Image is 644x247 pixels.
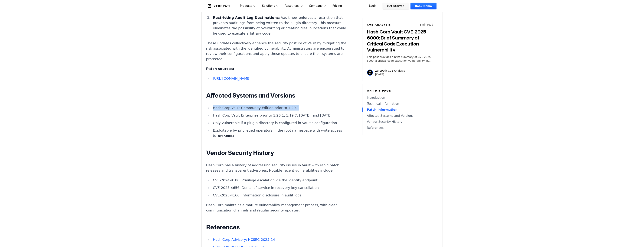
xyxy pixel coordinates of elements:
[213,15,346,36] p: : Vault now enforces a restriction that prevents audit logs from being written to the plugin dire...
[364,3,381,9] a: Login
[206,163,346,173] p: HashiCorp has a history of addressing security issues in Vault with rapid patch releases and tran...
[211,193,346,198] li: CVE-2025-4166: Information disclosure in audit logs
[367,23,391,27] h6: CVE Analysis
[367,126,433,130] a: References
[206,202,346,213] p: HashiCorp maintains a mature vulnerability management process, with clear communication channels ...
[367,29,433,53] h3: HashiCorp Vault CVE-2025-6000: Brief Summary of Critical Code Execution Vulnerability
[367,70,373,76] img: ZeroPath CVE Analysis
[206,67,234,71] strong: Patch sources:
[211,120,346,126] li: Only vulnerable if a plugin directory is configured in Vault's configuration
[375,73,405,76] p: [DATE]
[211,128,346,139] li: Exploitable by privileged operators in the root namespace with write access to
[375,69,405,73] p: ZeroPath CVE Analysis
[367,108,433,112] a: Patch Information
[211,185,346,190] li: CVE-2025-4656: Denial of service in recovery key cancellation
[367,114,433,118] a: Affected Systems and Versions
[213,16,279,20] strong: Restricting Audit Log Destinations
[367,89,433,92] h6: On this page
[213,238,275,242] a: HashiCorp Advisory: HCSEC-2025-14
[383,3,409,9] a: Get Started
[367,55,433,63] p: This post provides a brief summary of CVE-2025-6000, a critical code execution vulnerability in H...
[213,77,250,80] a: [URL][DOMAIN_NAME]
[216,134,236,138] code: sys/audit
[206,92,346,99] h2: Affected Systems and Versions
[420,23,433,27] p: 8 min read
[211,178,346,183] li: CVE-2024-9180: Privilege escalation via the identity endpoint
[367,95,433,100] a: Introduction
[206,149,346,157] h2: Vendor Security History
[211,105,346,111] li: HashiCorp Vault Community Edition prior to 1.20.1
[206,224,346,231] h2: References
[367,102,433,106] a: Technical Information
[206,41,346,62] p: These updates collectively enhance the security posture of Vault by mitigating the risk associate...
[410,3,436,9] a: Book Demo
[211,113,346,118] li: HashiCorp Vault Enterprise prior to 1.20.1, 1.19.7, [DATE], and [DATE]
[367,120,433,124] a: Vendor Security History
